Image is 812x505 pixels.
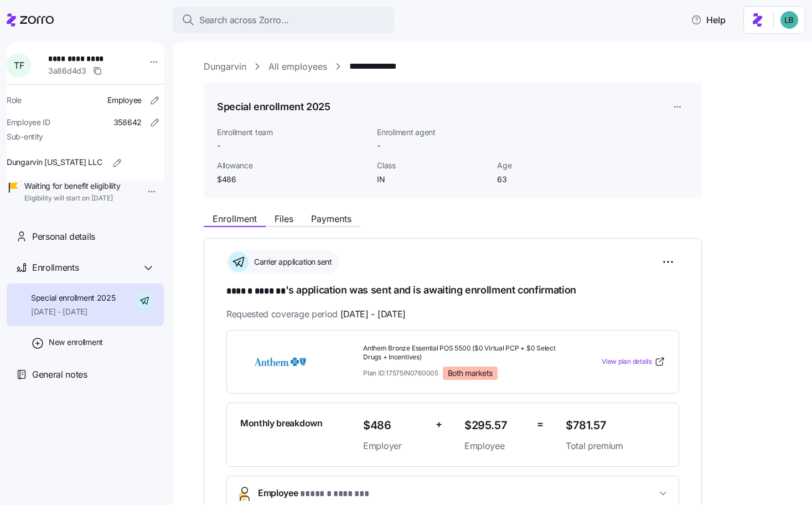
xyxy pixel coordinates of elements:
span: 358642 [113,117,142,128]
a: Dungarvin [204,60,246,74]
span: + [436,416,442,432]
span: - [377,140,380,151]
span: 63 [497,174,608,185]
button: Help [682,9,735,31]
span: Sub-entity [7,131,43,142]
span: $486 [217,174,368,185]
span: T F [14,61,24,70]
span: Class [377,160,488,171]
span: Total premium [566,439,665,453]
span: Waiting for benefit eligibility [24,181,120,192]
a: View plan details [602,356,665,367]
span: $486 [363,416,427,435]
span: General notes [32,368,87,382]
span: $295.57 [464,416,528,435]
h1: 's application was sent and is awaiting enrollment confirmation [226,283,679,298]
span: Requested coverage period [226,307,406,321]
span: Employee [258,486,369,501]
span: Search across Zorro... [199,13,289,27]
span: IN [377,174,488,185]
span: Employee [107,95,142,106]
span: $781.57 [566,416,665,435]
span: [DATE] - [DATE] [31,306,116,317]
span: Monthly breakdown [240,416,323,430]
span: Personal details [32,230,95,244]
span: Plan ID: 17575IN0760005 [363,368,438,378]
span: New enrollment [49,337,103,348]
img: Anthem [240,349,320,374]
span: Help [691,13,726,27]
span: Enrollment team [217,127,368,138]
span: Anthem Bronze Essential POS 5500 ($0 Virtual PCP + $0 Select Drugs + Incentives) [363,344,557,363]
span: Dungarvin [US_STATE] LLC [7,157,102,168]
span: Files [275,214,293,223]
span: Employee ID [7,117,50,128]
span: Role [7,95,22,106]
span: Eligibility will start on [DATE] [24,194,120,203]
span: View plan details [602,357,652,367]
img: 55738f7c4ee29e912ff6c7eae6e0401b [780,11,798,29]
span: Special enrollment 2025 [31,292,116,303]
span: Age [497,160,608,171]
span: 3a86d4d3 [48,65,86,76]
span: Enrollment agent [377,127,488,138]
span: = [537,416,544,432]
span: Enrollments [32,261,79,275]
a: All employees [268,60,327,74]
button: Search across Zorro... [173,7,394,33]
span: Employer [363,439,427,453]
span: Enrollment [213,214,257,223]
span: Payments [311,214,351,223]
span: Both markets [448,368,493,378]
span: Carrier application sent [251,256,332,267]
span: Employee [464,439,528,453]
span: Allowance [217,160,368,171]
span: [DATE] - [DATE] [340,307,406,321]
span: - [217,140,368,151]
h1: Special enrollment 2025 [217,100,330,114]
